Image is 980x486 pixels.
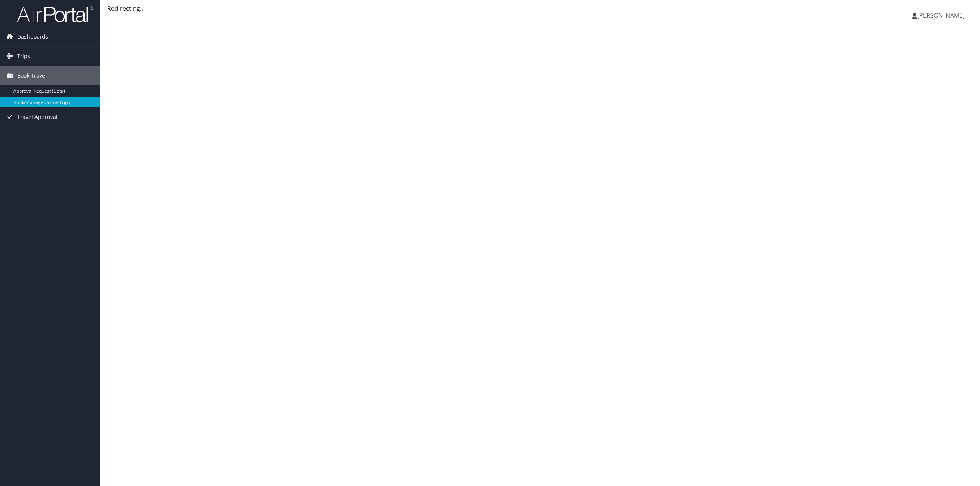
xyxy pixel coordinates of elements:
[17,5,93,23] img: airportal-logo.png
[17,27,48,46] span: Dashboards
[107,4,972,13] div: Redirecting...
[917,11,965,20] span: [PERSON_NAME]
[17,107,57,127] span: Travel Approval
[912,4,972,27] a: [PERSON_NAME]
[17,47,30,66] span: Trips
[17,66,47,85] span: Book Travel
